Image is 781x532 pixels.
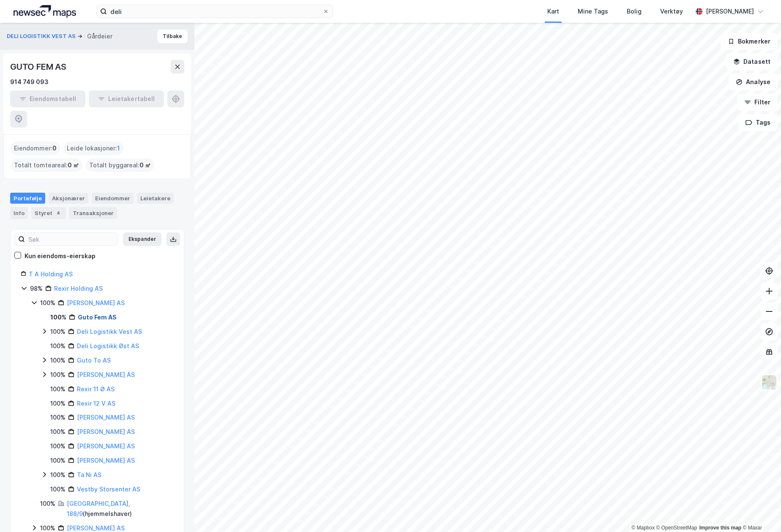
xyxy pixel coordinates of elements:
[137,193,174,204] div: Leietakere
[63,142,123,155] div: Leide lokasjoner :
[77,357,111,364] a: Guto To AS
[77,328,142,335] a: Deli Logistikk Vest AS
[11,142,60,155] div: Eiendommer :
[77,342,139,349] a: Deli Logistikk Øst AS
[50,470,66,480] div: 100%
[77,486,140,493] a: Vestby Storsenter AS
[67,299,125,306] a: [PERSON_NAME] AS
[631,525,655,531] a: Mapbox
[729,74,778,90] button: Analyse
[50,355,66,366] div: 100%
[67,524,125,532] a: [PERSON_NAME] AS
[656,525,697,531] a: OpenStreetMap
[50,441,66,451] div: 100%
[50,427,66,437] div: 100%
[77,385,115,393] a: Rexir 11 Ø AS
[107,5,322,18] input: Søk på adresse, matrikkel, gårdeiere, leietakere eller personer
[49,193,88,204] div: Aksjonærer
[54,209,63,217] div: 4
[30,284,43,294] div: 98%
[547,6,559,16] div: Kart
[10,207,28,219] div: Info
[739,491,781,532] div: Kontrollprogram for chat
[738,114,778,131] button: Tags
[14,5,76,18] img: logo.a4113a55bc3d86da70a041830d287a7e.svg
[86,158,154,172] div: Totalt byggareal :
[78,314,117,321] a: Guto Fem AS
[25,251,96,261] div: Kun eiendoms-eierskap
[67,499,174,519] div: ( hjemmelshaver )
[11,158,82,172] div: Totalt tomteareal :
[40,499,55,509] div: 100%
[50,341,66,351] div: 100%
[627,6,642,16] div: Bolig
[68,160,79,170] span: 0 ㎡
[25,233,117,246] input: Søk
[50,456,66,466] div: 100%
[739,491,781,532] iframe: Chat Widget
[123,232,161,246] button: Ekspander
[50,327,66,337] div: 100%
[69,207,117,219] div: Transaksjoner
[67,500,130,517] a: [GEOGRAPHIC_DATA], 188/9
[40,298,55,308] div: 100%
[761,374,777,390] img: Z
[706,6,754,16] div: [PERSON_NAME]
[578,6,608,16] div: Mine Tags
[50,370,66,380] div: 100%
[77,428,135,435] a: [PERSON_NAME] AS
[726,53,778,70] button: Datasett
[10,77,49,87] div: 914 749 093
[77,457,135,464] a: [PERSON_NAME] AS
[737,94,778,111] button: Filter
[50,484,66,494] div: 100%
[31,207,66,219] div: Styret
[50,398,66,409] div: 100%
[139,160,151,170] span: 0 ㎡
[77,442,135,450] a: [PERSON_NAME] AS
[29,270,73,278] a: T A Holding AS
[92,193,134,204] div: Eiendommer
[77,471,101,478] a: Ta Ni AS
[54,285,103,292] a: Rexir Holding AS
[50,412,66,423] div: 100%
[10,60,68,74] div: GUTO FEM AS
[77,400,115,407] a: Rexir 12 V AS
[77,371,135,378] a: [PERSON_NAME] AS
[117,143,120,153] span: 1
[157,30,188,43] button: Tilbake
[87,31,112,41] div: Gårdeier
[7,32,77,41] button: DELI LOGISTIKK VEST AS
[50,384,66,394] div: 100%
[660,6,683,16] div: Verktøy
[699,525,741,531] a: Improve this map
[721,33,778,50] button: Bokmerker
[50,312,66,322] div: 100%
[52,143,57,153] span: 0
[77,414,135,421] a: [PERSON_NAME] AS
[10,193,45,204] div: Portefølje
